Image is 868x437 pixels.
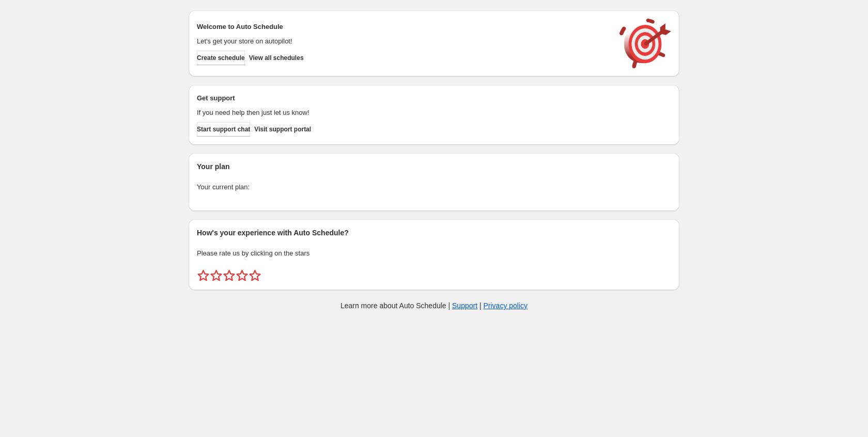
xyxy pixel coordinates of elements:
[249,54,304,62] span: View all schedules
[340,300,528,311] p: Learn more about Auto Schedule | |
[484,302,528,310] a: Privacy policy
[197,161,671,172] h2: Your plan
[197,22,609,32] h2: Welcome to Auto Schedule
[197,228,671,238] h2: How's your experience with Auto Schedule?
[197,248,671,259] p: Please rate us by clicking on the stars
[197,125,250,133] span: Start support chat
[254,122,311,137] a: Visit support portal
[197,51,245,65] button: Create schedule
[197,54,245,62] span: Create schedule
[197,182,671,192] p: Your current plan:
[197,122,250,137] a: Start support chat
[197,36,609,47] p: Let's get your store on autopilot!
[197,108,609,118] p: If you need help then just let us know!
[254,125,311,133] span: Visit support portal
[452,302,477,310] a: Support
[249,51,304,65] button: View all schedules
[197,93,609,103] h2: Get support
